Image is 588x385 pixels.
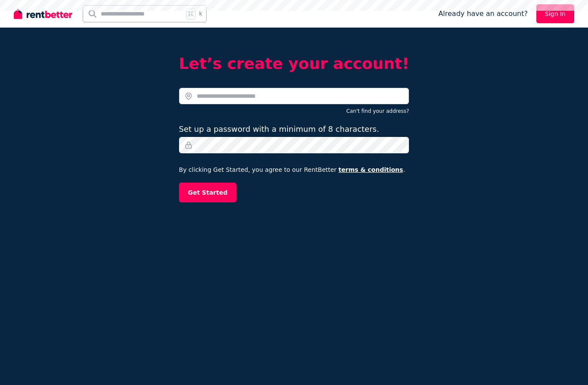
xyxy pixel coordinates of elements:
[179,123,379,135] label: Set up a password with a minimum of 8 characters.
[338,166,403,173] a: terms & conditions
[536,4,574,23] a: Sign In
[179,165,409,174] p: By clicking Get Started, you agree to our RentBetter .
[199,10,202,17] span: k
[14,7,72,20] img: RentBetter
[438,9,528,19] span: Already have an account?
[179,55,409,72] h2: Let’s create your account!
[346,108,409,115] button: Can't find your address?
[179,183,237,202] button: Get Started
